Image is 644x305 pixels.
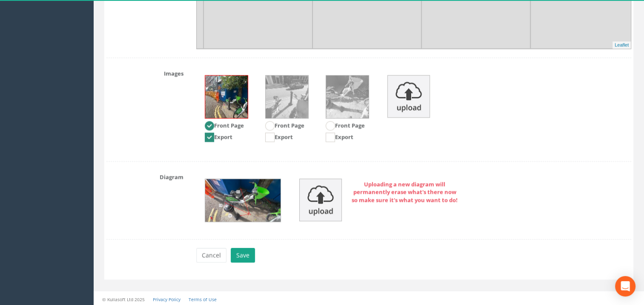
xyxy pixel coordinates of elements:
[265,121,304,130] label: Front Page
[326,121,365,130] label: Front Page
[153,296,180,302] a: Privacy Policy
[615,276,635,296] div: Open Intercom Messenger
[231,248,255,262] button: Save
[205,75,248,118] img: 9d774980-a238-9aea-3dd4-2eae1e90f387_9a2a97e8-baea-94a1-deb4-2d706f3e1287_thumb.jpg
[102,296,145,302] small: © Kullasoft Ltd 2025
[265,132,293,142] label: Export
[205,179,281,222] img: 9d774980-a238-9aea-3dd4-2eae1e90f387_1e44fab4-adaf-15a5-f206-3d77e3ef3535_renderedBackgroundImage...
[196,248,226,262] button: Cancel
[326,75,369,118] img: 9d774980-a238-9aea-3dd4-2eae1e90f387_41bed223-ff1d-0d20-cda4-3df8317aef72_thumb.jpg
[205,121,244,130] label: Front Page
[387,75,430,118] img: upload_icon.png
[100,170,190,181] label: Diagram
[100,66,190,78] label: Images
[299,178,342,221] img: upload_icon.png
[326,132,353,142] label: Export
[266,75,308,118] img: 9d774980-a238-9aea-3dd4-2eae1e90f387_e0ca3ab7-ddd0-f5f9-a0b9-0b0bf48c1750_thumb.jpg
[205,132,232,142] label: Export
[189,296,217,302] a: Terms of Use
[615,42,629,47] a: Leaflet
[352,180,458,204] strong: Uploading a new diagram will permanently erase what's there now so make sure it's what you want t...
